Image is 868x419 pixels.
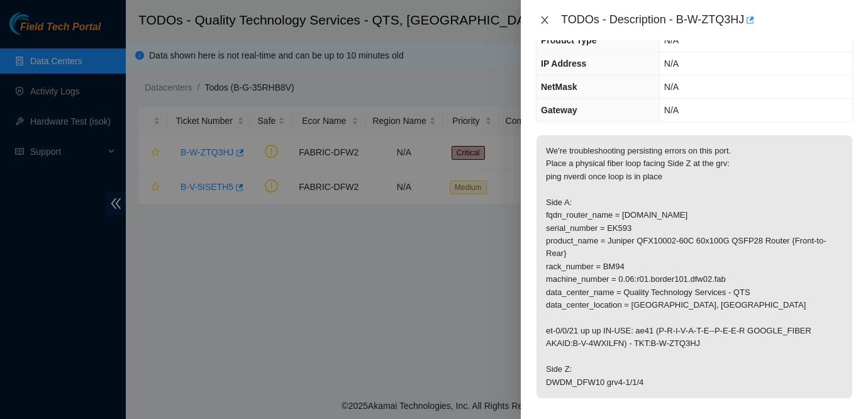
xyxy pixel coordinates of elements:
span: IP Address [541,59,586,69]
span: N/A [664,105,679,115]
div: TODOs - Description - B-W-ZTQ3HJ [561,10,853,30]
span: N/A [664,59,679,69]
button: Close [536,14,554,26]
p: We're troubleshooting persisting errors on this port. Place a physical fiber loop facing Side Z a... [537,135,852,398]
span: Product Type [541,35,596,45]
span: N/A [664,82,679,92]
span: NetMask [541,82,577,92]
span: close [540,15,550,25]
span: Gateway [541,105,577,115]
span: N/A [664,35,679,45]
